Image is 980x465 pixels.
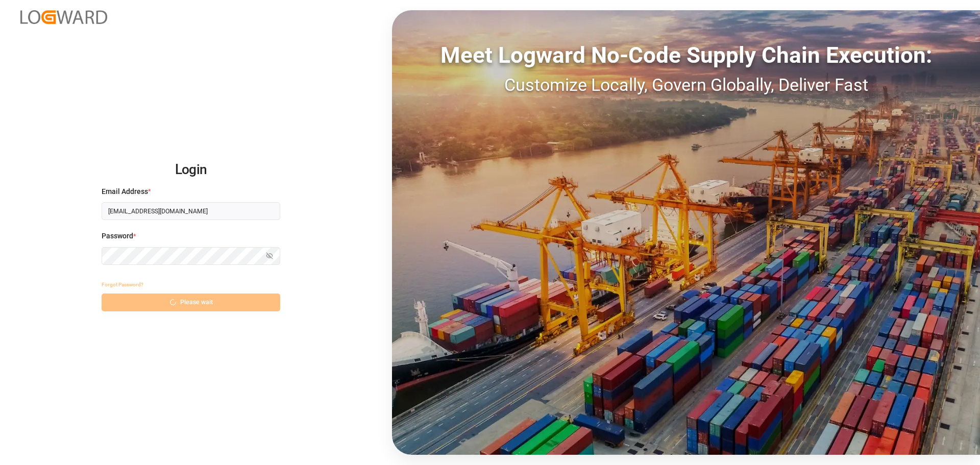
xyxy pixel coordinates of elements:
img: Logward_new_orange.png [20,10,107,24]
div: Meet Logward No-Code Supply Chain Execution: [392,38,980,72]
span: Password [102,231,133,241]
span: Email Address [102,186,148,197]
h2: Login [102,154,280,186]
input: Enter your email [102,202,280,220]
div: Customize Locally, Govern Globally, Deliver Fast [392,72,980,98]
